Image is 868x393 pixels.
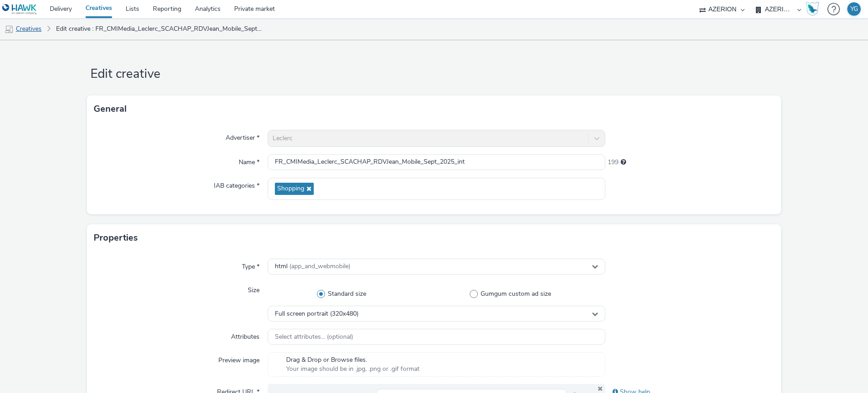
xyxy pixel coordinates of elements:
input: Name [268,154,605,170]
span: 199 [608,158,618,167]
h3: Properties [94,231,138,245]
a: Hawk Academy [806,2,823,16]
a: Edit creative : FR_CMIMedia_Leclerc_SCACHAP_RDVJean_Mobile_Sept_2025_int [52,18,269,40]
div: YG [850,2,858,16]
label: Size [244,282,263,295]
span: Your image should be in .jpg, .png or .gif format [286,365,420,374]
span: (app_and_webmobile) [289,262,350,270]
span: Shopping [277,185,304,193]
span: Drag & Drop or Browse files. [286,355,420,365]
label: Advertiser * [222,130,263,142]
h1: Edit creative [87,66,781,83]
img: undefined Logo [2,4,37,15]
span: Select attributes... (optional) [275,333,353,341]
h3: General [94,102,127,116]
span: Gumgum custom ad size [481,289,551,298]
label: Preview image [215,352,263,365]
label: Type * [238,259,263,271]
img: Hawk Academy [806,2,819,16]
img: mobile [5,25,14,34]
span: html [275,263,350,270]
label: IAB categories * [210,178,263,190]
label: Attributes [227,329,263,341]
span: Standard size [328,289,366,298]
div: Maximum 255 characters [621,158,626,167]
label: Name * [235,154,263,167]
span: Full screen portrait (320x480) [275,310,359,318]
